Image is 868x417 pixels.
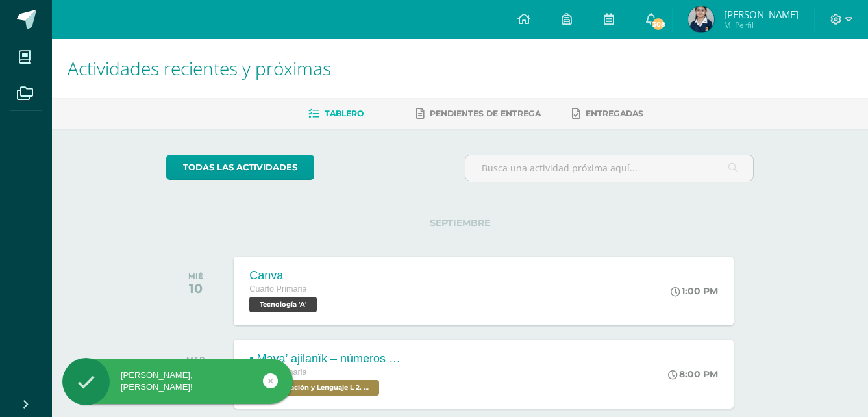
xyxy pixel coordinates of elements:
span: SEPTIEMBRE [409,217,511,229]
span: Pendientes de entrega [430,108,541,118]
span: Tecnología 'A' [249,297,317,312]
div: MIÉ [188,272,203,281]
a: todas las Actividades [166,155,314,180]
span: Mi Perfil [724,19,799,31]
a: Pendientes de entrega [416,103,541,124]
div: 1:00 PM [671,285,718,297]
div: 8:00 PM [668,368,718,380]
span: Tablero [325,108,364,118]
a: Tablero [308,103,364,124]
div: 10 [188,281,203,296]
span: 308 [651,17,665,31]
div: Canva [249,269,320,283]
span: [PERSON_NAME] [724,8,799,21]
img: 10c467fad0f0a1abfa788c9a3acccd8d.png [688,6,714,32]
span: Entregadas [586,108,643,118]
div: [PERSON_NAME], [PERSON_NAME]! [62,370,293,393]
span: Actividades recientes y próximas [68,56,331,81]
div: MAR [186,355,205,364]
div: • Maya’ ajilanïk – números mayas. [249,352,405,366]
a: Entregadas [572,103,643,124]
span: Cuarto Primaria [249,284,306,294]
input: Busca una actividad próxima aquí... [465,155,753,181]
